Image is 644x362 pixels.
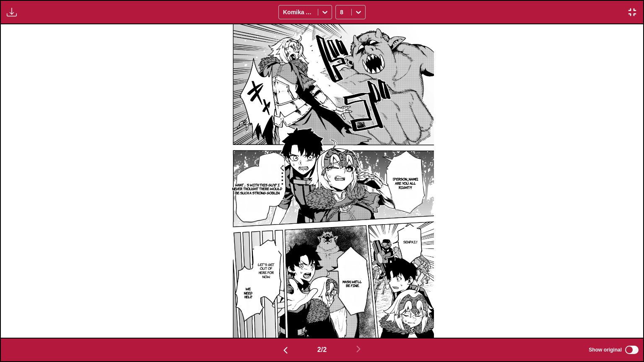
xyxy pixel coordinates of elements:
p: What」s with this guy...? I never thought there would be such a strong goblin [230,181,285,197]
p: Let's get out of here for now. [256,261,277,280]
img: Manga Panel [210,24,434,338]
p: Mash, we'll be fine. [340,278,364,290]
p: Senpai!! [402,238,419,246]
input: Show original [625,346,639,354]
span: 2 / 2 [317,346,327,354]
span: Show original [589,347,622,353]
p: We need help. [242,285,254,301]
p: [PERSON_NAME], are you all right?! [388,176,423,191]
img: Next page [353,344,364,354]
img: Download translated images [7,7,17,17]
img: Previous page [280,345,291,355]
